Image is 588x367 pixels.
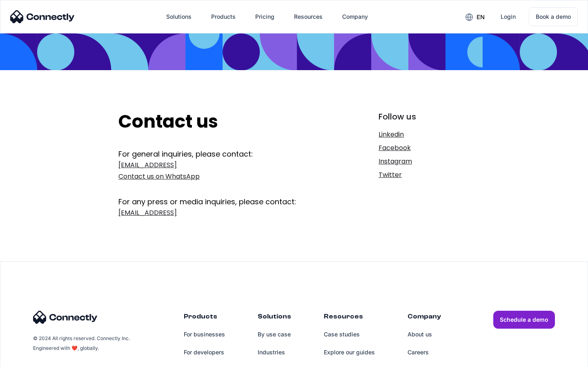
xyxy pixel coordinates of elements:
div: Follow us [379,111,470,122]
h2: Contact us [118,111,325,133]
a: By use case [258,325,291,343]
div: Solutions [166,11,192,22]
a: Pricing [249,7,281,27]
div: Products [184,311,225,325]
div: For general inquiries, please contact: [118,149,325,159]
a: Explore our guides [324,343,375,361]
div: Solutions [160,7,198,27]
div: Products [205,7,242,27]
form: Get In Touch Form [118,149,325,221]
ul: Language list [16,353,49,364]
div: en [477,11,485,23]
a: Facebook [379,142,470,154]
a: Careers [408,343,441,361]
a: Linkedin [379,129,470,140]
a: Schedule a demo [493,311,555,329]
a: [EMAIL_ADDRESS]Contact us on WhatsApp [118,159,325,182]
a: Login [494,7,522,27]
a: Book a demo [529,7,578,26]
img: Connectly Logo [33,311,98,324]
div: Login [501,11,516,22]
div: Products [211,11,236,22]
a: For developers [184,343,225,361]
div: © 2024 All rights reserved. Connectly Inc. Engineered with ❤️, globally. [33,334,131,353]
a: Industries [258,343,291,361]
div: en [459,11,491,23]
a: Case studies [324,325,375,343]
a: Instagram [379,156,470,167]
div: Resources [287,7,329,27]
div: Company [336,7,374,27]
div: Company [408,311,441,325]
div: Company [342,11,368,22]
a: About us [408,325,441,343]
aside: Language selected: English [8,353,49,364]
div: Pricing [255,11,274,22]
a: Twitter [379,169,470,181]
div: Solutions [258,311,291,325]
div: Resources [294,11,323,22]
div: Resources [324,311,375,325]
a: For businesses [184,325,225,343]
a: [EMAIL_ADDRESS] [118,207,325,219]
img: Connectly Logo [10,10,75,23]
div: For any press or media inquiries, please contact: [118,184,325,207]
